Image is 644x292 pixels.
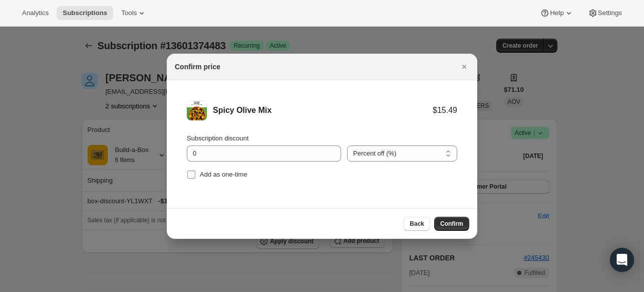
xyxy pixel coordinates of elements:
[175,62,220,72] h2: Confirm price
[57,6,113,20] button: Subscriptions
[598,9,622,17] span: Settings
[200,171,247,178] span: Add as one-time
[63,9,107,17] span: Subscriptions
[434,217,469,231] button: Confirm
[121,9,137,17] span: Tools
[440,220,463,228] span: Confirm
[16,6,55,20] button: Analytics
[115,6,153,20] button: Tools
[187,134,249,142] span: Subscription discount
[404,217,430,231] button: Back
[457,60,471,74] button: Close
[213,105,433,115] div: Spicy Olive Mix
[534,6,579,20] button: Help
[22,9,49,17] span: Analytics
[433,105,457,115] div: $15.49
[187,100,207,120] img: Spicy Olive Mix
[610,248,634,272] div: Open Intercom Messenger
[410,220,424,228] span: Back
[550,9,563,17] span: Help
[582,6,628,20] button: Settings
